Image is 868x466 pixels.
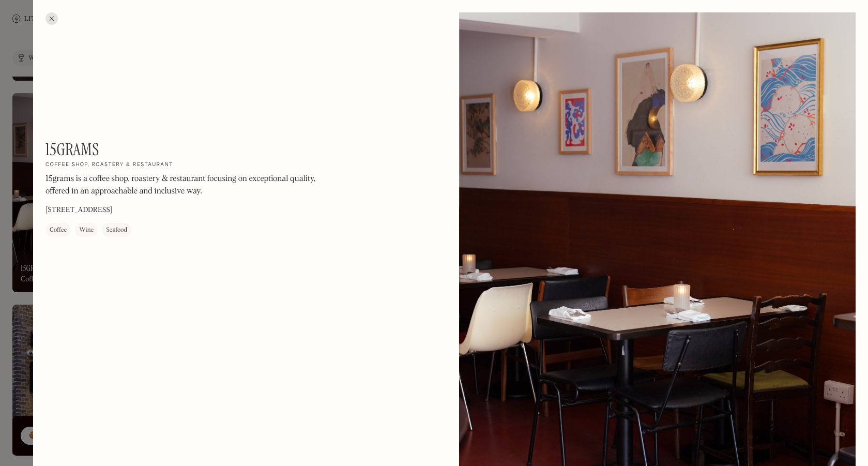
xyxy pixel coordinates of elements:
div: Wine [79,226,94,236]
h2: Coffee shop, roastery & restaurant [45,162,173,169]
p: 15grams is a coffee shop, roastery & restaurant focusing on exceptional quality, offered in an ap... [45,173,325,198]
p: [STREET_ADDRESS] [45,205,112,216]
div: Coffee [50,226,67,236]
h1: 15grams [45,140,99,159]
div: Seafood [106,226,127,236]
